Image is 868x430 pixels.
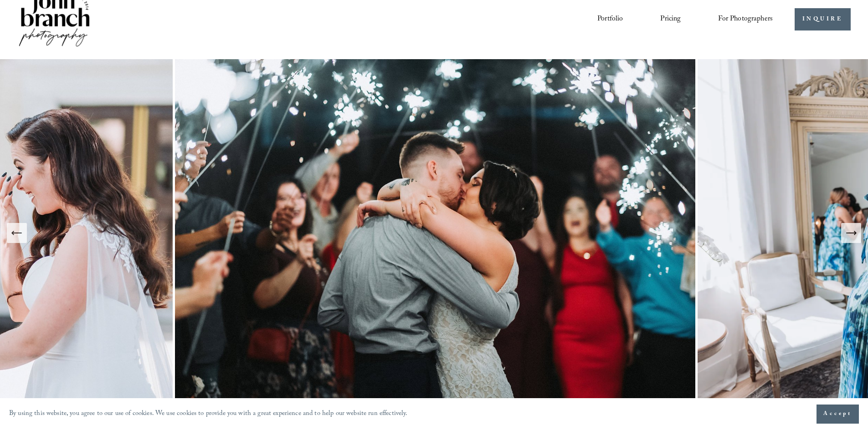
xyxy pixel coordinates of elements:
p: By using this website, you agree to our use of cookies. We use cookies to provide you with a grea... [9,408,408,421]
a: INQUIRE [795,8,851,30]
button: Previous Slide [7,223,27,243]
span: Accept [823,410,852,419]
a: Pricing [660,12,681,27]
button: Next Slide [841,223,861,243]
img: Romantic Raleigh Wedding Photography [175,59,698,407]
a: folder dropdown [718,12,773,27]
button: Accept [817,405,859,424]
span: For Photographers [718,12,773,26]
a: Portfolio [597,12,623,27]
